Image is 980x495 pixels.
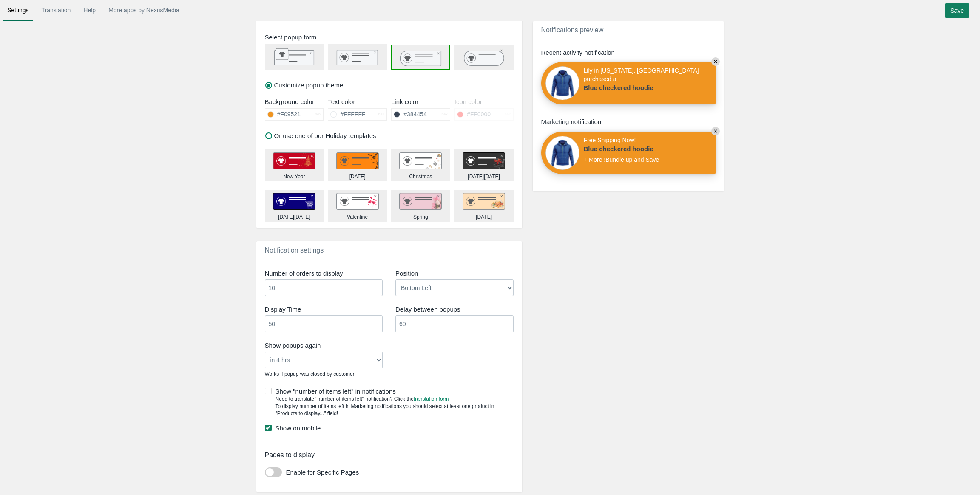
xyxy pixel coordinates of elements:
a: Help [79,3,100,18]
input: Interval Time [395,315,514,332]
div: Link color [391,97,450,106]
img: black_friday.png [463,152,505,169]
div: [DATE][DATE] [278,214,310,221]
img: 80x80_sample.jpg [545,66,579,100]
input: Display Time [265,315,383,332]
a: Translation [37,3,75,18]
label: Customize popup theme [265,81,344,90]
label: Display Time [265,305,383,314]
div: [DATE] [476,214,492,221]
span: Notification settings [265,247,324,254]
div: Lily in [US_STATE], [GEOGRAPHIC_DATA] purchased a [584,66,711,100]
div: Need to translate "number of items left" notification? Click the To display number of items left ... [265,396,514,417]
div: [DATE] [349,173,366,180]
span: hex [505,112,511,117]
span: Notifications preview [541,26,604,34]
span: hex [315,112,321,117]
div: Marketing notification [541,117,716,126]
label: Show "number of items left" in notifications [265,387,514,396]
a: Blue checkered hoodie [584,83,673,92]
div: Valentine [347,214,368,221]
label: Position [395,269,514,278]
span: hex [378,112,384,117]
a: translation form [414,396,449,402]
div: [DATE][DATE] [468,173,500,180]
img: new_year.png [273,152,315,169]
label: Number of orders to display [265,269,383,278]
img: cyber_monday.png [273,193,315,210]
a: Blue checkered hoodie [584,144,673,153]
input: Save [945,3,969,18]
img: thanksgiving.png [463,193,505,210]
label: Show popups again [265,341,383,350]
a: More apps by NexusMedia [104,3,184,18]
div: Icon color [454,97,514,106]
div: New Year [283,173,305,180]
div: Select popup form [258,33,524,42]
div: Text color [328,97,387,106]
div: Background color [265,97,324,106]
label: Or use one of our Holiday templates [265,131,376,140]
div: Free Shipping Now! + More !Bundle up and Save [584,136,673,170]
span: hex [441,112,448,117]
label: Show on mobile [265,424,514,433]
a: Settings [3,3,33,18]
div: Christmas [409,173,432,180]
img: christmas.png [399,152,442,169]
div: Recent activity notification [541,48,716,57]
img: 80x80_sample.jpg [545,136,579,170]
img: halloweeen.png [336,152,379,169]
div: Pages to display [258,450,522,460]
label: Delay between popups [395,305,514,314]
div: Spring [413,214,428,221]
img: spring.png [399,193,442,210]
label: Enable for Specific Pages [286,468,509,477]
img: valentine.png [336,193,379,210]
